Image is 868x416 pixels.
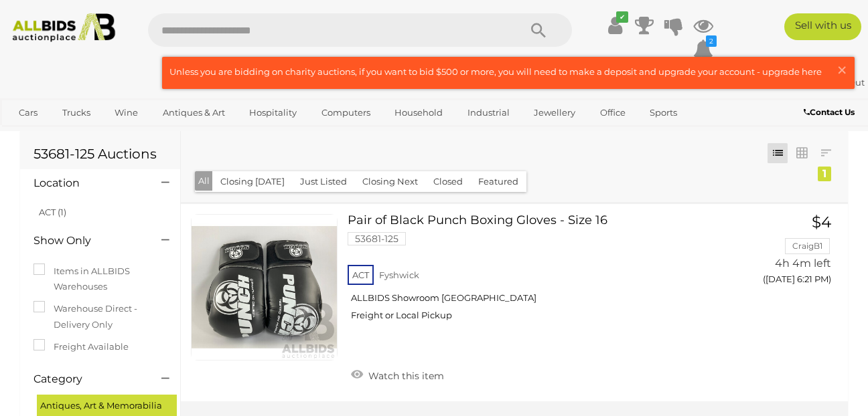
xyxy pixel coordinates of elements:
[354,171,426,192] button: Closing Next
[33,301,167,332] label: Warehouse Direct - Delivery Only
[804,107,855,117] b: Contact Us
[240,102,305,124] a: Hospitality
[33,146,167,161] h1: 53681-125 Auctions
[348,365,447,385] a: Watch this item
[425,171,471,192] button: Closed
[747,214,835,292] a: $4 CraigB1 4h 4m left ([DATE] 6:21 PM)
[525,102,584,124] a: Jewellery
[365,370,444,382] span: Watch this item
[812,213,831,231] span: $4
[386,102,451,124] a: Household
[459,102,518,124] a: Industrial
[212,171,293,192] button: Closing [DATE]
[7,13,122,42] img: Allbids.com.au
[313,102,379,124] a: Computers
[39,207,66,217] a: ACT (1)
[358,214,727,331] a: Pair of Black Punch Boxing Gloves - Size 16 53681-125 ACT Fyshwick ALLBIDS Showroom [GEOGRAPHIC_D...
[106,102,147,124] a: Wine
[804,105,858,120] a: Contact Us
[10,102,46,124] a: Cars
[641,102,686,124] a: Sports
[784,13,861,40] a: Sell with us
[33,235,141,247] h4: Show Only
[505,13,572,47] button: Search
[591,102,634,124] a: Office
[54,102,99,124] a: Trucks
[616,11,628,23] i: ✔
[836,57,848,83] span: ×
[10,124,123,146] a: [GEOGRAPHIC_DATA]
[605,13,625,37] a: ✔
[706,35,717,47] i: 2
[33,339,129,354] label: Freight Available
[33,264,167,295] label: Items in ALLBIDS Warehouses
[154,102,234,124] a: Antiques & Art
[292,171,355,192] button: Just Listed
[470,171,526,192] button: Featured
[195,171,213,191] button: All
[33,373,141,385] h4: Category
[693,37,713,62] a: 2
[33,177,141,189] h4: Location
[818,167,831,181] div: 1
